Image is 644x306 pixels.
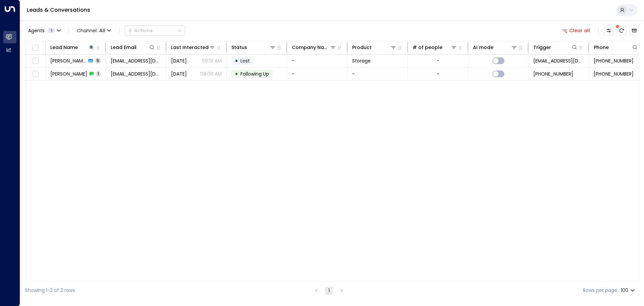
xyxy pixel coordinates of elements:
[125,26,185,36] div: Button group with a nested menu
[559,26,593,35] button: Clear all
[533,57,584,64] span: leads@space-station.co.uk
[594,43,609,51] div: Phone
[287,54,347,67] td: -
[533,71,573,77] span: +441628527592
[352,43,397,51] div: Product
[240,71,269,77] span: Following Up
[74,26,114,35] button: Channel:All
[617,26,626,35] span: There are new threads available. Refresh the grid to view the latest updates.
[111,57,161,64] span: karenbils64@gmail.com
[202,57,222,64] p: 09:19 AM
[74,26,114,35] span: Channel:
[111,43,155,51] div: Lead Email
[111,71,161,77] span: karenbils64@gmail.com
[312,286,346,295] nav: pagination navigation
[231,43,276,51] div: Status
[31,70,40,78] span: Toggle select row
[111,43,137,51] div: Lead Email
[47,28,55,33] span: 1
[99,28,105,33] span: All
[200,71,222,77] p: 08:06 AM
[235,68,238,80] div: •
[31,57,40,65] span: Toggle select row
[171,71,187,77] span: Aug 03, 2025
[50,43,95,51] div: Lead Name
[630,26,639,35] button: Archived Leads
[27,6,90,14] a: Leads & Conversations
[583,287,618,294] label: Rows per page:
[231,43,247,51] div: Status
[95,58,101,63] span: 5
[28,28,45,33] span: Agents
[96,71,101,77] span: 1
[171,43,209,51] div: Last Interacted
[235,55,238,67] div: •
[473,43,493,51] div: AI mode
[171,43,216,51] div: Last Interacted
[171,57,187,64] span: Aug 21, 2025
[352,43,372,51] div: Product
[325,287,333,295] button: page 1
[621,286,636,295] div: 100
[437,57,439,64] div: -
[240,57,250,64] span: Lost
[352,57,371,64] span: Storage
[287,68,347,80] td: -
[25,287,75,294] div: Showing 1-2 of 2 rows
[473,43,518,51] div: AI mode
[25,26,63,35] button: Agents1
[125,26,185,36] button: Actions
[347,68,408,80] td: -
[31,44,40,52] span: Toggle select all
[292,43,330,51] div: Company Name
[594,43,638,51] div: Phone
[413,43,457,51] div: # of people
[437,71,439,77] div: -
[413,43,442,51] div: # of people
[533,43,578,51] div: Trigger
[594,71,634,77] span: +441628527592
[50,43,78,51] div: Lead Name
[594,57,634,64] span: +441628527592
[50,57,86,64] span: Karen Bilsborough
[533,43,551,51] div: Trigger
[604,26,613,35] button: Customize
[292,43,336,51] div: Company Name
[50,71,87,77] span: Karen Bilsborough
[128,28,153,34] div: Actions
